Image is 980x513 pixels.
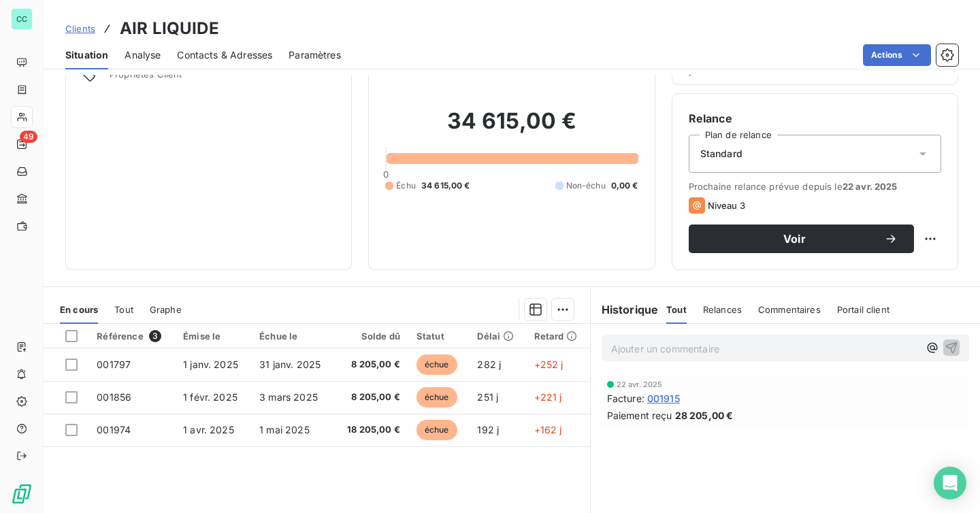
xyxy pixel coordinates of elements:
span: 28 205,00 € [675,408,734,423]
span: Graphe [150,304,182,315]
span: 1 janv. 2025 [183,359,238,370]
span: Relances [703,304,742,315]
span: 251 j [477,391,498,403]
span: Analyse [125,48,161,62]
h3: AIR LIQUIDE [120,16,219,41]
span: Propriétés Client [110,69,335,88]
span: 0,00 € [611,180,638,192]
span: 3 [149,330,161,342]
a: Clients [65,22,95,35]
span: Paiement reçu [607,408,672,423]
span: 1 mai 2025 [259,424,310,435]
span: 0 [383,169,389,180]
span: 001915 [647,391,680,406]
div: Délai [477,331,517,342]
span: 22 avr. 2025 [617,380,663,388]
div: Retard [534,331,582,342]
div: Statut [416,331,461,342]
span: Facture : [607,391,644,406]
span: Tout [114,304,133,315]
h6: Historique [591,301,659,318]
button: Voir [689,225,914,253]
span: 1 avr. 2025 [183,424,234,435]
span: Situation [65,48,108,62]
span: 001974 [97,424,131,435]
span: Clients [65,23,95,34]
span: Voir [705,233,884,244]
span: Échu [396,180,416,192]
span: Paramètres [289,48,341,62]
button: Actions [863,44,931,66]
div: CC [11,8,33,30]
span: 1 févr. 2025 [183,391,238,403]
h2: 34 615,00 € [385,107,638,148]
span: 192 j [477,424,499,435]
div: Échue le [259,331,326,342]
h6: Relance [689,110,941,127]
span: 34 615,00 € [421,180,470,192]
span: 8 205,00 € [342,391,400,404]
span: Commentaires [758,304,821,315]
span: échue [416,420,457,440]
span: 001856 [97,391,131,403]
span: +221 j [534,391,562,403]
div: Émise le [183,331,243,342]
div: Référence [97,330,167,342]
span: 001797 [97,359,131,370]
span: Tout [666,304,687,315]
span: Non-échu [566,180,606,192]
span: échue [416,387,457,408]
span: Portail client [837,304,889,315]
span: Contacts & Adresses [177,48,272,62]
span: 282 j [477,359,501,370]
span: 31 janv. 2025 [259,359,321,370]
span: 18 205,00 € [342,423,400,437]
div: Solde dû [342,331,400,342]
span: Niveau 3 [708,200,745,211]
span: échue [416,354,457,375]
div: Open Intercom Messenger [934,467,966,499]
span: 8 205,00 € [342,358,400,371]
img: Logo LeanPay [11,483,33,505]
span: Standard [700,147,742,161]
span: En cours [60,304,98,315]
span: 49 [20,131,37,143]
span: 22 avr. 2025 [843,181,898,192]
span: +162 j [534,424,562,435]
span: +252 j [534,359,563,370]
span: Prochaine relance prévue depuis le [689,181,941,192]
span: 3 mars 2025 [259,391,318,403]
